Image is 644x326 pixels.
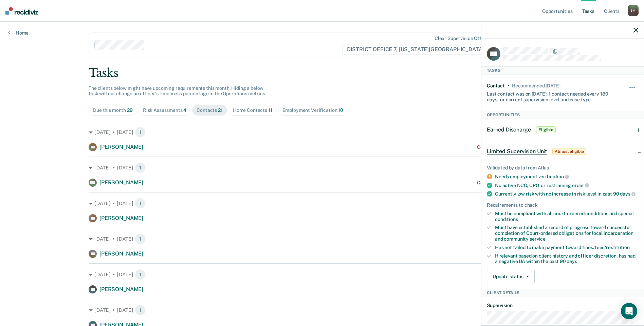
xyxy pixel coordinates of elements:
[495,245,638,250] div: Has not failed to make payment toward
[487,126,531,133] span: Earned Discharge
[435,36,492,41] div: Clear supervision officers
[512,83,560,89] div: Recommended in 6 days
[8,30,29,36] a: Home
[487,202,638,208] div: Requirements to check
[93,107,133,113] div: Due this month
[487,165,638,171] div: Validated by data from Atlas
[135,233,146,244] span: 1
[99,250,143,257] span: [PERSON_NAME]
[628,5,639,16] div: J M
[135,305,146,315] span: 1
[99,286,143,292] span: [PERSON_NAME]
[495,225,638,242] div: Must have established a record of progress toward successful completion of Court-ordered obligati...
[99,215,143,221] span: [PERSON_NAME]
[135,162,146,173] span: 1
[495,253,638,265] div: If relevant based on client history and officer discretion, has had a negative UA within the past 90
[89,198,555,209] div: [DATE] • [DATE]
[572,183,589,188] span: order
[218,107,223,113] span: 21
[135,127,146,138] span: 1
[487,88,613,103] div: Last contact was on [DATE]; 1 contact needed every 180 days for current supervision level and cas...
[487,270,535,283] button: Update status
[89,233,555,244] div: [DATE] • [DATE]
[481,66,644,75] div: Tasks
[477,144,555,150] div: Contact recommended a month ago
[143,107,187,113] div: Risk Assessments
[536,126,555,133] span: Eligible
[530,236,546,242] span: service
[5,7,38,15] img: Recidiviz
[197,107,223,113] div: Contacts
[338,107,343,113] span: 10
[343,44,494,55] span: DISTRICT OFFICE 7, [US_STATE][GEOGRAPHIC_DATA]
[582,245,630,250] span: fines/fees/restitution
[621,303,637,319] div: Open Intercom Messenger
[89,127,555,138] div: [DATE] • [DATE]
[89,66,555,80] div: Tasks
[481,141,644,162] div: Limited Supervision UnitAlmost eligible
[487,83,505,89] div: Contact
[495,182,638,188] div: No active NCO, CPO, or restraining
[89,269,555,280] div: [DATE] • [DATE]
[495,211,638,222] div: Must be compliant with all court-ordered conditions and special conditions
[89,85,266,97] span: The clients below might have upcoming requirements this month. Hiding a below task will not chang...
[135,198,146,209] span: 1
[135,269,146,280] span: 1
[552,148,586,155] span: Almost eligible
[268,107,272,113] span: 11
[99,179,143,186] span: [PERSON_NAME]
[495,174,638,180] div: Needs employment verification
[89,162,555,173] div: [DATE] • [DATE]
[481,289,644,297] div: Client Details
[487,303,638,308] dt: Supervision
[567,259,577,264] span: days
[183,107,186,113] span: 4
[487,148,547,155] span: Limited Supervision Unit
[508,83,509,89] div: •
[89,305,555,315] div: [DATE] • [DATE]
[620,191,635,197] span: days
[233,107,272,113] div: Home Contacts
[481,111,644,119] div: Opportunities
[495,191,638,197] div: Currently low risk with no increase in risk level in past 90
[127,107,133,113] span: 29
[477,180,555,186] div: Contact recommended a month ago
[99,144,143,150] span: [PERSON_NAME]
[481,119,644,141] div: Earned DischargeEligible
[282,107,343,113] div: Employment Verification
